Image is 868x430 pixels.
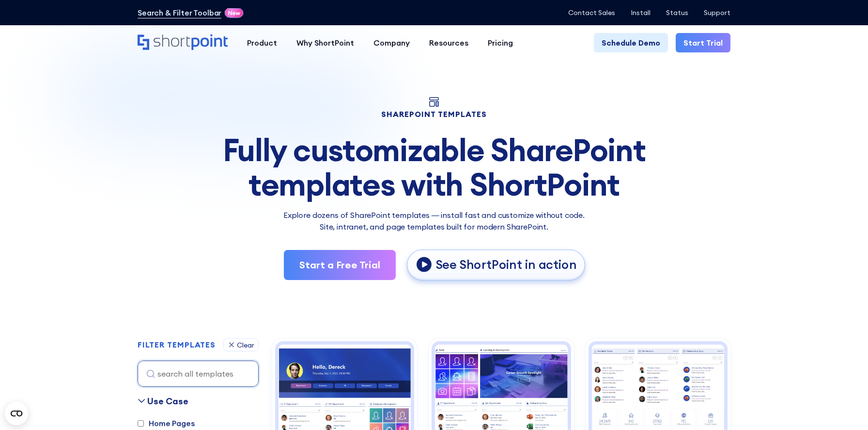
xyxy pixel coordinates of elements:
p: See ShortPoint in action [435,257,576,273]
input: search all templates [138,361,259,387]
h1: SHAREPOINT TEMPLATES [138,111,730,117]
label: Home Pages [138,417,194,429]
div: Clear [237,342,254,348]
h2: FILTER TEMPLATES [138,341,216,349]
input: Home Pages [138,420,144,427]
a: Start Trial [676,33,730,52]
a: Product [237,33,287,52]
iframe: Chat Widget [820,383,868,430]
div: Use Case [147,395,188,408]
a: Start a Free Trial [284,250,396,280]
a: Install [631,9,651,17]
a: Home [138,34,228,51]
a: Search & Filter Toolbar [138,7,221,18]
div: Fully customizable SharePoint templates with ShortPoint [138,133,730,201]
a: Support [704,9,730,17]
div: Resources [429,37,468,49]
p: Explore dozens of SharePoint templates — install fast and customize without code. Site, intranet,... [138,209,730,232]
div: Company [373,37,410,49]
a: Schedule Demo [594,33,668,52]
a: Contact Sales [568,9,615,17]
a: Why ShortPoint [287,33,364,52]
a: Company [364,33,419,52]
div: Why ShortPoint [296,37,354,49]
div: Product [247,37,277,49]
button: Open CMP widget [5,402,28,425]
a: Resources [419,33,478,52]
a: Status [666,9,688,17]
a: Pricing [478,33,523,52]
div: Pricing [488,37,513,49]
a: open lightbox [407,250,586,281]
